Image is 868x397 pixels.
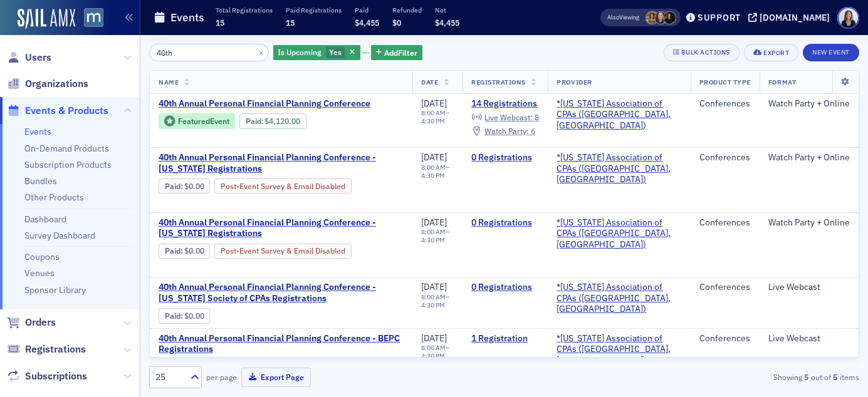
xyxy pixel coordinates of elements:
span: $0.00 [184,182,204,191]
span: Registrations [25,343,86,356]
a: SailAMX [18,9,75,29]
a: Subscriptions [7,369,87,383]
div: – [421,163,454,180]
span: : [165,246,184,255]
a: Users [7,51,51,64]
a: 14 Registrations [471,98,539,110]
a: 40th Annual Personal Financial Planning Conference [159,98,404,110]
span: 40th Annual Personal Financial Planning Conference [159,98,370,110]
a: *[US_STATE] Association of CPAs ([GEOGRAPHIC_DATA], [GEOGRAPHIC_DATA]) [557,217,681,250]
a: *[US_STATE] Association of CPAs ([GEOGRAPHIC_DATA], [GEOGRAPHIC_DATA]) [557,282,681,315]
a: Dashboard [24,214,66,225]
span: $4,455 [435,18,459,28]
a: Events [24,126,51,137]
a: New Event [803,46,859,57]
div: Featured Event [159,113,235,129]
span: Is Upcoming [278,47,322,57]
span: Events & Products [25,104,108,118]
span: $4,120.00 [264,116,300,126]
a: 0 Registrations [471,152,539,163]
button: [DOMAIN_NAME] [748,13,834,22]
div: Showing out of items [631,371,859,383]
span: Format [768,78,796,86]
span: $4,455 [355,18,379,28]
a: *[US_STATE] Association of CPAs ([GEOGRAPHIC_DATA], [GEOGRAPHIC_DATA]) [557,98,681,131]
span: : [165,311,184,321]
time: 8:00 AM [421,343,446,352]
a: 1 Registration [471,333,539,344]
a: Orders [7,316,56,329]
div: Paid: 16 - $412000 [239,113,306,128]
div: Watch Party + Online [768,98,850,110]
button: Export Page [241,368,311,387]
a: Registrations [7,343,86,356]
span: 40th Annual Personal Financial Planning Conference - Delaware Society of CPAs Registrations [159,282,404,304]
span: Viewing [607,13,639,22]
strong: 5 [831,371,840,383]
span: : [246,116,265,126]
span: Users [25,51,51,64]
span: Subscriptions [25,369,87,383]
span: Natalie Antonakas [654,11,667,24]
span: Organizations [25,77,88,91]
p: Paid Registrations [286,6,342,14]
span: Name [159,78,179,86]
div: Live Webcast [768,282,850,293]
div: Conferences [699,217,751,229]
a: Watch Party: 6 [471,126,535,137]
a: 40th Annual Personal Financial Planning Conference - [US_STATE] Society of CPAs Registrations [159,282,404,304]
span: [DATE] [421,217,447,228]
p: Paid [355,6,379,14]
div: Export [763,49,789,56]
button: × [256,46,267,58]
input: Search… [149,44,269,61]
div: Conferences [699,98,751,110]
a: *[US_STATE] Association of CPAs ([GEOGRAPHIC_DATA], [GEOGRAPHIC_DATA]) [557,333,681,366]
a: 0 Registrations [471,282,539,293]
span: Profile [837,7,859,29]
span: Watch Party : [484,126,529,136]
a: Other Products [24,192,84,203]
div: Paid: 1 - $0 [159,308,210,323]
a: View Homepage [75,8,103,29]
span: Lauren McDonough [663,11,676,24]
img: SailAMX [84,8,103,28]
a: 0 Registrations [471,217,539,229]
time: 4:30 PM [421,171,445,180]
span: Orders [25,316,56,329]
time: 4:30 PM [421,301,445,309]
span: $0.00 [184,311,204,321]
a: 40th Annual Personal Financial Planning Conference - [US_STATE] Registrations [159,217,404,239]
div: Post-Event Survey [214,244,352,259]
time: 4:30 PM [421,116,445,125]
a: Events & Products [7,104,108,118]
span: Live Webcast : [484,112,533,122]
a: Subscription Products [24,159,112,170]
div: [DOMAIN_NAME] [760,12,830,23]
a: Paid [165,246,180,255]
span: Laura Swann [646,11,659,24]
div: Live Webcast [768,333,850,344]
div: Paid: 0 - $0 [159,178,210,193]
time: 8:00 AM [421,292,446,301]
span: Product Type [699,78,751,86]
div: 25 [155,371,183,384]
span: *Maryland Association of CPAs (Timonium, MD) [557,152,681,185]
a: Live Webcast: 8 [471,113,539,123]
p: Refunded [392,6,422,14]
span: $0.00 [184,246,204,255]
p: Total Registrations [216,6,273,14]
p: Net [435,6,459,14]
label: per page [206,371,237,383]
div: Conferences [699,152,751,163]
a: Venues [24,267,55,279]
div: Post-Event Survey [214,178,352,193]
a: 40th Annual Personal Financial Planning Conference - BEPC Registrations [159,333,404,355]
span: : [165,182,184,191]
time: 8:00 AM [421,163,446,172]
div: Paid: 0 - $0 [159,244,210,259]
span: 8 [535,112,539,122]
a: Survey Dashboard [24,230,95,241]
h1: Events [170,10,204,25]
